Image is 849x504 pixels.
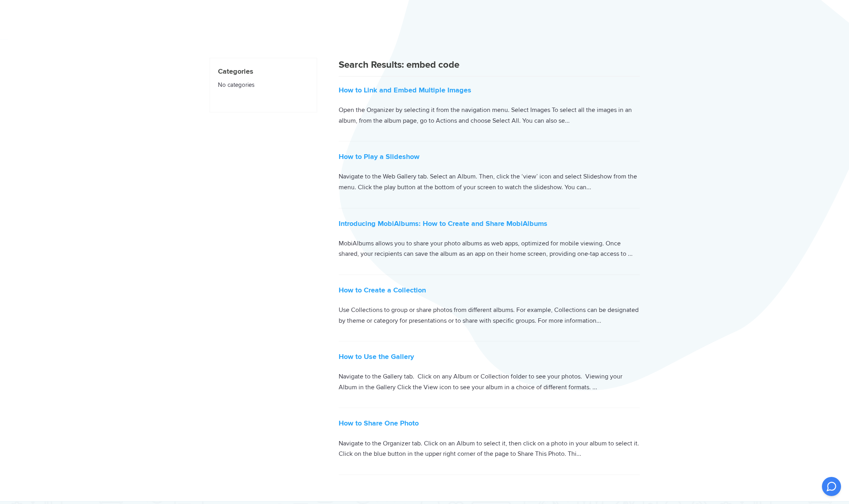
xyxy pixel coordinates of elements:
p: Navigate to the Organizer tab. Click on an Album to select it, then click on a photo in your albu... [339,438,640,459]
p: Open the Organizer by selecting it from the navigation menu. Select Images To select all the imag... [339,105,640,126]
h4: Categories [218,66,309,77]
a: How to Share One Photo [339,419,419,428]
h1: Search Results: embed code [339,58,640,76]
li: No categories [218,77,309,92]
a: How to Link and Embed Multiple Images [339,86,471,94]
p: Use Collections to group or share photos from different albums. For example, Collections can be d... [339,305,640,326]
a: How to Use the Gallery [339,352,414,361]
p: MobiAlbums allows you to share your photo albums as web apps, optimized for mobile viewing. Once ... [339,238,640,259]
p: Navigate to the Web Gallery tab. Select an Album. Then, click the ‘view’ icon and select Slidesho... [339,171,640,192]
a: How to Play a Slideshow [339,152,420,161]
p: Navigate to the Gallery tab. Click on any Album or Collection folder to see your photos. Viewing ... [339,371,640,392]
a: How to Create a Collection [339,286,426,294]
a: Introducing MobiAlbums: How to Create and Share MobiAlbums [339,219,547,228]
